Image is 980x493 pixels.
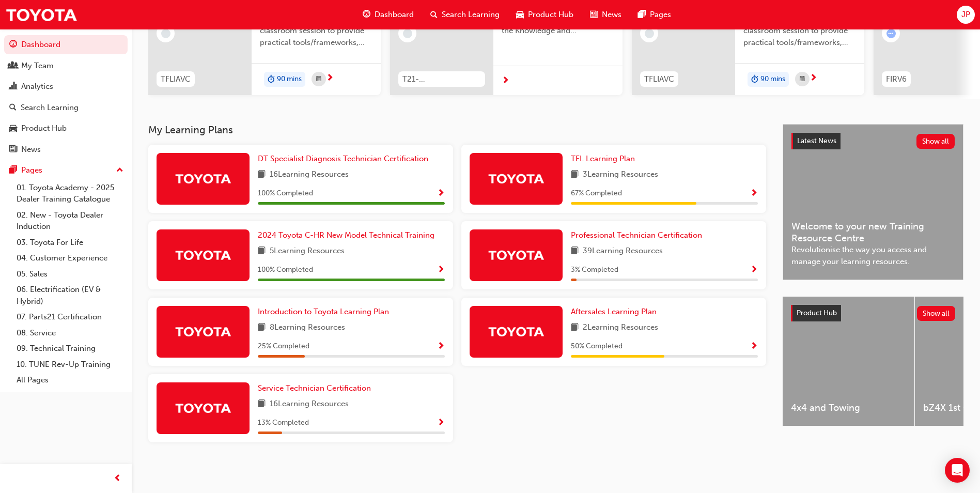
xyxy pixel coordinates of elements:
span: next-icon [326,74,334,83]
img: Trak [488,322,545,341]
span: book-icon [258,398,266,411]
span: 100 % Completed [258,264,313,276]
span: 2024 Toyota C-HR New Model Technical Training [258,230,434,240]
img: Trak [488,246,545,264]
span: Professional Technician Certification [571,230,702,240]
a: Service Technician Certification [258,382,375,394]
span: search-icon [9,103,17,113]
a: Product Hub [4,119,128,138]
a: Latest NewsShow all [791,133,955,149]
button: Show Progress [750,264,758,276]
img: Trak [175,246,231,264]
button: JP [957,6,975,24]
span: 90 mins [760,73,785,85]
div: Pages [21,164,42,176]
div: Search Learning [21,102,79,114]
span: Show Progress [437,266,445,275]
span: TFLIAVC [644,73,674,85]
button: Show Progress [437,187,445,200]
span: learningRecordVerb_NONE-icon [161,29,170,38]
a: 01. Toyota Academy - 2025 Dealer Training Catalogue [12,180,128,207]
span: book-icon [571,168,579,181]
span: 90 mins [277,73,302,85]
div: News [21,144,41,156]
a: 2024 Toyota C-HR New Model Technical Training [258,229,439,241]
button: Pages [4,161,128,180]
span: Dashboard [375,9,414,21]
span: Show Progress [750,189,758,198]
a: Search Learning [4,98,128,117]
span: 25 % Completed [258,341,309,352]
span: Show Progress [437,189,445,198]
span: prev-icon [114,472,121,485]
span: 13 % Completed [258,417,309,429]
span: book-icon [571,245,579,258]
div: Open Intercom Messenger [945,458,970,483]
span: 16 Learning Resources [270,398,349,411]
span: up-icon [116,164,123,177]
span: next-icon [810,74,817,83]
div: My Team [21,60,54,72]
button: Show Progress [750,340,758,353]
button: Show Progress [437,340,445,353]
span: 8 Learning Resources [270,321,345,334]
span: Latest News [797,136,836,145]
span: people-icon [9,61,17,71]
a: 03. Toyota For Life [12,235,128,251]
a: News [4,140,128,159]
button: Show Progress [437,264,445,276]
span: 2 Learning Resources [583,321,658,334]
span: This is a 90 minute virtual classroom session to provide practical tools/frameworks, behaviours a... [260,13,372,49]
button: Show all [917,306,956,321]
a: Introduction to Toyota Learning Plan [258,306,393,318]
span: 3 % Completed [571,264,618,276]
span: FIRV6 [886,73,907,85]
span: Search Learning [442,9,500,21]
a: guage-iconDashboard [354,4,422,25]
span: car-icon [516,8,524,21]
span: TFL Learning Plan [571,154,635,163]
a: pages-iconPages [630,4,679,25]
a: Aftersales Learning Plan [571,306,661,318]
span: 16 Learning Resources [270,168,349,181]
a: 04. Customer Experience [12,250,128,266]
span: search-icon [430,8,438,21]
a: DT Specialist Diagnosis Technician Certification [258,153,432,165]
img: Trak [488,170,545,188]
button: DashboardMy TeamAnalyticsSearch LearningProduct HubNews [4,33,128,161]
button: Show all [916,134,955,149]
span: 50 % Completed [571,341,623,352]
div: Analytics [21,81,53,93]
span: 3 Learning Resources [583,168,658,181]
a: TFL Learning Plan [571,153,639,165]
span: 39 Learning Resources [583,245,663,258]
span: guage-icon [363,8,370,21]
span: Pages [650,9,671,21]
span: book-icon [258,168,266,181]
span: News [602,9,621,21]
img: Trak [5,3,77,26]
a: 06. Electrification (EV & Hybrid) [12,282,128,309]
button: Show Progress [750,187,758,200]
a: 02. New - Toyota Dealer Induction [12,207,128,235]
span: Product Hub [797,309,837,317]
span: book-icon [258,321,266,334]
span: news-icon [590,8,598,21]
a: Professional Technician Certification [571,229,706,241]
span: book-icon [258,245,266,258]
span: Show Progress [437,342,445,351]
span: 100 % Completed [258,188,313,199]
button: Show Progress [437,417,445,429]
h3: My Learning Plans [148,124,766,136]
span: calendar-icon [316,73,321,86]
span: Aftersales Learning Plan [571,307,657,316]
img: Trak [175,322,231,341]
a: All Pages [12,372,128,388]
div: Product Hub [21,122,67,134]
span: calendar-icon [800,73,805,86]
span: duration-icon [268,73,275,86]
a: search-iconSearch Learning [422,4,508,25]
span: chart-icon [9,82,17,91]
